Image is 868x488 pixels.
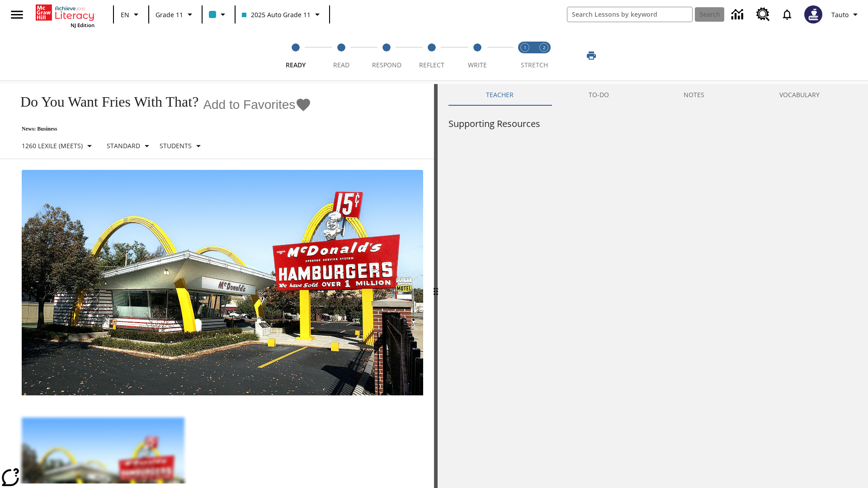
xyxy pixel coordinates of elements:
button: Select Student [156,138,208,154]
p: News: Business [11,126,311,132]
button: Language: EN, Select a language [117,6,146,23]
h1: Do You Want Fries With That? [11,94,198,110]
button: Profile/Settings [828,6,864,23]
span: NJ Edition [71,22,94,28]
button: NOTES [646,84,742,106]
input: search field [567,7,692,22]
button: Select a new avatar [799,3,828,26]
div: Press Enter or Spacebar and then press right and left arrow keys to move the slider [434,84,438,488]
button: VOCABULARY [742,84,857,106]
button: Add to Favorites - Do You Want Fries With That? [203,97,311,113]
button: Write step 5 of 5 [451,31,504,80]
text: 2 [543,45,545,51]
button: Read step 2 of 5 [315,31,367,80]
p: Standard [107,141,140,150]
button: Open side menu [4,1,30,28]
text: 1 [524,45,526,51]
span: Reflect [419,61,444,69]
span: Add to Favorites [203,98,295,112]
span: Tauto [831,10,849,19]
button: Class color is light blue. Change class color [205,6,232,23]
span: EN [121,10,129,19]
img: One of the first McDonald's stores, with the iconic red sign and golden arches. [22,170,423,396]
span: Read [333,61,349,69]
button: Scaffolds, Standard [103,138,156,154]
div: Instructional Panel Tabs [448,84,857,106]
button: Class: 2025 Auto Grade 11, Select your class [238,6,326,23]
a: Data Center [726,2,751,27]
h6: Supporting Resources [448,117,857,131]
span: Ready [286,61,306,69]
button: Grade: Grade 11, Select a grade [152,6,199,23]
button: Respond step 3 of 5 [360,31,413,80]
button: Stretch Read step 1 of 2 [512,31,538,80]
p: 1260 Lexile (Meets) [22,141,83,150]
span: Respond [372,61,401,69]
a: Notifications [775,3,799,26]
img: Avatar [804,5,822,23]
button: Stretch Respond step 2 of 2 [531,31,557,80]
button: Select Lexile, 1260 Lexile (Meets) [18,138,99,154]
button: Ready step 1 of 5 [269,31,322,80]
p: Students [160,141,192,150]
button: Reflect step 4 of 5 [406,31,458,80]
div: Home [36,3,94,28]
button: Teacher [448,84,551,106]
button: Print [577,47,606,64]
span: Grade 11 [156,10,183,19]
div: activity [438,84,868,488]
a: Resource Center, Will open in new tab [751,2,775,27]
span: STRETCH [521,61,548,69]
button: TO-DO [551,84,646,106]
span: 2025 Auto Grade 11 [242,10,311,19]
span: Write [468,61,487,69]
